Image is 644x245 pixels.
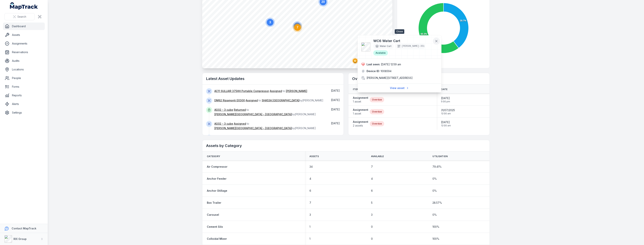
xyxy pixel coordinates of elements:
[3,92,45,99] a: Reports
[214,108,233,112] a: AG02 - 3 cube
[353,120,368,127] a: Assignment2 assets
[432,225,439,229] span: 100 %
[262,99,299,102] a: SHA53A [GEOGRAPHIC_DATA]
[214,99,323,102] span: to by [PERSON_NAME]
[214,122,316,130] span: to by [PERSON_NAME]
[3,100,45,108] a: Alerts
[441,96,450,100] span: [DATE]
[12,227,36,230] strong: Contact MapTrack
[234,122,246,126] a: Assigned
[367,63,380,66] strong: Last seen:
[3,23,45,30] a: Dashboard
[353,108,368,112] strong: Assignment
[214,99,245,102] a: DM62 Ripamonti EX300
[309,177,311,181] span: 4
[371,213,373,217] span: 3
[371,189,373,193] span: 6
[309,213,311,217] span: 3
[388,84,411,92] a: View asset
[381,63,401,66] time: 9/1/2025, 12:59:12 AM
[309,155,319,158] span: Assets
[373,38,432,44] h3: WC6 Water Cart
[3,31,45,39] a: Assets
[441,112,455,115] span: 12:00 am
[3,40,45,47] a: Assignments
[432,213,437,217] span: 0 %
[309,237,310,241] span: 1
[371,201,373,205] span: 5
[206,76,340,81] h2: Latest Asset Updates
[214,112,292,116] a: [PERSON_NAME][GEOGRAPHIC_DATA] - [GEOGRAPHIC_DATA]
[3,57,45,65] a: Audits
[207,213,219,217] a: Carousel
[207,165,227,169] a: Air Compressor
[234,108,246,112] a: Returned
[214,126,292,130] a: [PERSON_NAME][GEOGRAPHIC_DATA] - [GEOGRAPHIC_DATA]
[432,201,442,205] span: 28.57 %
[432,237,439,241] span: 100 %
[441,96,450,103] time: 6/27/2025, 5:00:00 PM
[309,189,311,193] span: 6
[214,122,233,126] a: AG02 - 3 cube
[207,177,227,181] a: Anchor Feeder
[353,100,368,103] span: 1 asset
[297,26,298,29] text: 7
[3,83,45,90] a: Forms
[441,120,451,127] time: 8/25/2025, 12:00:00 AM
[3,48,45,56] a: Reservations
[331,108,340,111] time: 9/1/2025, 8:46:09 AM
[370,121,384,126] div: Overdue
[353,120,368,124] strong: Assignment
[206,143,486,148] h2: Assets by Category
[207,155,220,158] span: Category
[331,108,340,111] span: [DATE]
[13,237,27,240] strong: RIX Group
[331,122,340,125] span: [DATE]
[353,124,368,127] span: 2 assets
[432,165,442,169] span: 79.41 %
[270,89,282,93] a: Assigned
[441,88,447,91] span: Date
[331,89,340,92] time: 9/1/2025, 8:58:11 AM
[214,108,316,116] span: to by [PERSON_NAME]
[432,155,448,158] span: Utilisation
[214,89,307,93] span: to
[246,99,258,102] a: Assigned
[353,88,359,91] span: Item
[441,124,451,127] span: 12:00 am
[395,44,425,49] div: [PERSON_NAME]-351
[353,96,368,103] a: Assignment1 asset
[10,2,38,10] a: MapTrack
[3,109,45,116] a: Settings
[371,225,373,229] span: 0
[17,15,26,19] span: Search
[207,201,221,205] a: Box Trailer
[381,63,401,66] span: [DATE] 12:59 am
[331,89,340,92] span: [DATE]
[441,120,451,124] span: [DATE]
[331,122,340,125] time: 9/1/2025, 7:58:55 AM
[353,108,368,115] a: Assignment1 asset
[441,108,455,115] time: 7/31/2025, 12:00:00 AM
[381,69,391,73] span: 1008594
[309,201,311,205] span: 7
[371,177,373,181] span: 4
[207,225,223,229] a: Cement Silo
[371,165,373,169] span: 7
[207,237,227,241] a: Colloidal Mixer
[367,69,380,73] strong: Device ID:
[207,189,227,193] a: Anchor Stillage
[269,21,271,24] text: 3
[432,177,437,181] span: 0 %
[367,76,413,80] span: [PERSON_NAME][STREET_ADDRESS]
[373,50,388,56] div: Available
[352,76,486,81] h2: Overdue & Missing Assets
[441,108,455,112] span: 31/07/2025
[395,29,404,34] span: Close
